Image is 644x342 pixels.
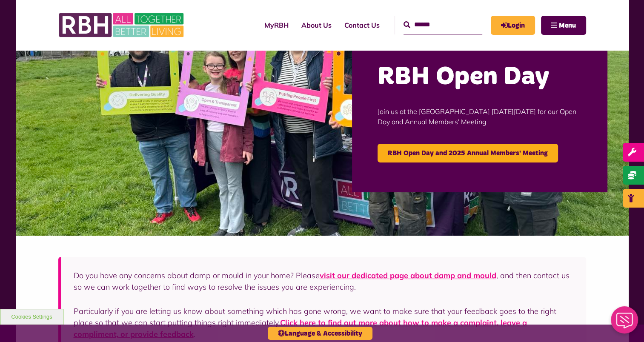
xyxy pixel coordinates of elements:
a: visit our dedicated page about damp and mould [320,271,496,280]
p: Do you have any concerns about damp or mould in your home? Please , and then contact us so we can... [74,270,573,293]
p: Particularly if you are letting us know about something which has gone wrong, we want to make sur... [74,305,573,340]
a: About Us [295,14,338,37]
h2: RBH Open Day [378,60,582,94]
img: RBH [58,9,186,42]
iframe: Netcall Web Assistant for live chat [606,304,644,342]
a: Contact Us [338,14,386,37]
button: Language & Accessibility [268,327,372,340]
a: MyRBH [491,16,535,35]
p: Join us at the [GEOGRAPHIC_DATA] [DATE][DATE] for our Open Day and Annual Members' Meeting [378,94,582,140]
a: MyRBH [258,14,295,37]
button: Navigation [541,16,586,35]
span: Menu [559,22,576,29]
a: Click here to find out more about how to make a complaint, leave a compliment, or provide feedback [74,318,527,339]
input: Search [404,16,482,34]
a: RBH Open Day and 2025 Annual Members' Meeting [378,144,558,162]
